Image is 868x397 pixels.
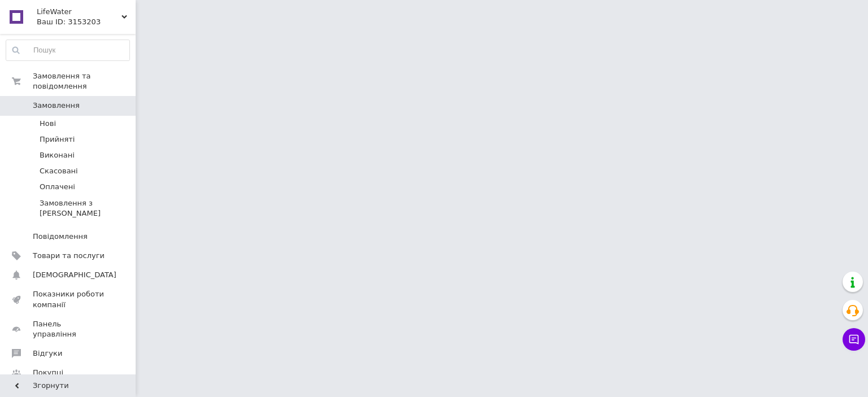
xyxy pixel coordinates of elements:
[40,150,75,160] span: Виконані
[6,40,129,60] input: Пошук
[33,270,116,280] span: [DEMOGRAPHIC_DATA]
[40,182,75,192] span: Оплачені
[33,251,105,261] span: Товари та послуги
[33,71,136,91] span: Замовлення та повідомлення
[33,348,62,359] span: Відгуки
[33,101,80,111] span: Замовлення
[40,166,78,176] span: Скасовані
[33,368,63,378] span: Покупці
[40,198,129,219] span: Замовлення з [PERSON_NAME]
[37,7,121,17] span: LifeWater
[843,328,865,351] button: Чат з покупцем
[33,232,88,242] span: Повідомлення
[37,17,136,27] div: Ваш ID: 3153203
[40,119,56,129] span: Нові
[33,289,105,309] span: Показники роботи компанії
[33,319,105,339] span: Панель управління
[40,134,75,145] span: Прийняті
